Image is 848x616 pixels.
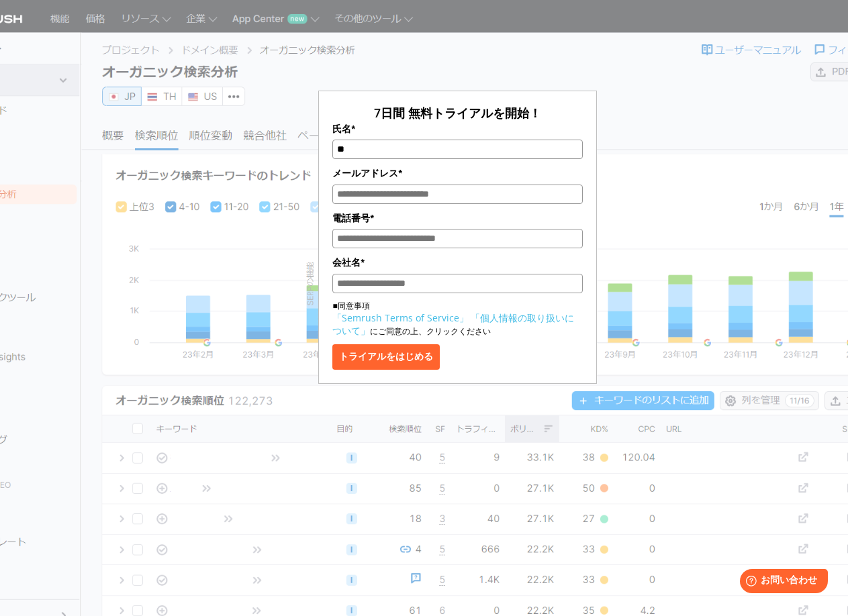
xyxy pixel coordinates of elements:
[332,311,574,337] a: 「個人情報の取り扱いについて」
[332,300,582,338] p: ■同意事項 にご同意の上、クリックください
[332,211,582,225] label: 電話番号*
[332,166,582,181] label: メールアドレス*
[332,344,440,370] button: トライアルをはじめる
[332,311,469,324] a: 「Semrush Terms of Service」
[728,564,833,601] iframe: Help widget launcher
[374,105,541,121] span: 7日間 無料トライアルを開始！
